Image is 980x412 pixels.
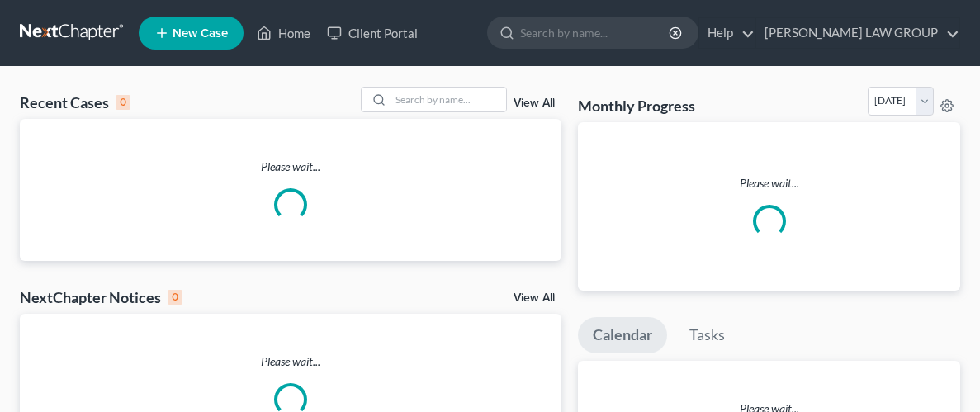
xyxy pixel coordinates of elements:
span: New Case [173,27,228,40]
h3: Monthly Progress [578,96,695,116]
a: Home [249,18,319,48]
p: Please wait... [20,159,561,175]
a: Client Portal [319,18,426,48]
a: Help [699,18,755,48]
p: Please wait... [20,353,561,370]
a: [PERSON_NAME] LAW GROUP [756,18,959,48]
a: View All [514,97,555,109]
p: Please wait... [591,175,947,192]
input: Search by name... [391,88,506,111]
div: NextChapter Notices [20,287,182,307]
div: Recent Cases [20,92,130,112]
a: Calendar [578,317,667,353]
div: 0 [116,95,130,110]
a: View All [514,292,555,304]
a: Tasks [675,317,740,353]
div: 0 [168,290,182,305]
input: Search by name... [520,17,671,48]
